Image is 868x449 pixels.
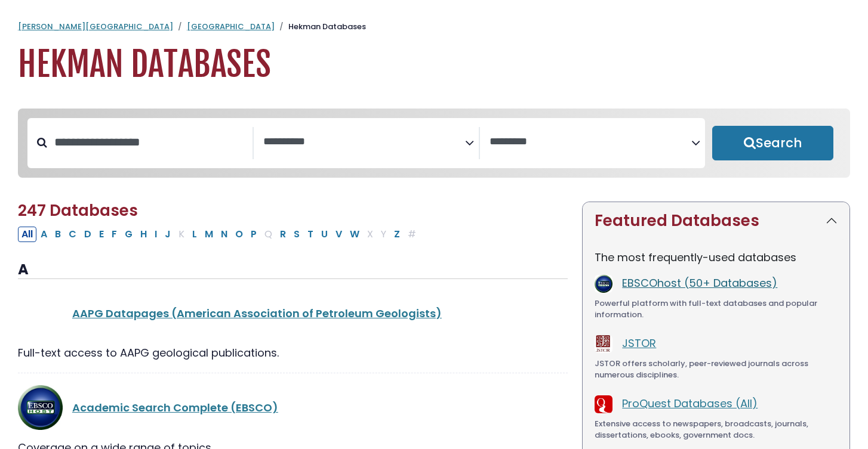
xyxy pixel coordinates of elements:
[595,418,838,441] div: Extensive access to newspapers, broadcasts, journals, dissertations, ebooks, government docs.
[490,136,691,148] textarea: Search
[81,227,95,242] button: Filter Results D
[18,45,850,85] h1: Hekman Databases
[18,227,36,242] button: All
[275,21,366,33] li: Hekman Databases
[201,227,217,242] button: Filter Results M
[595,249,838,265] p: The most frequently-used databases
[18,200,138,221] span: 247 Databases
[121,227,136,242] button: Filter Results G
[318,227,331,242] button: Filter Results U
[304,227,317,242] button: Filter Results T
[37,227,51,242] button: Filter Results A
[96,227,107,242] button: Filter Results E
[65,227,80,242] button: Filter Results C
[595,358,838,381] div: JSTOR offers scholarly, peer-reviewed journals across numerous disciplines.
[161,227,174,242] button: Filter Results J
[217,227,231,242] button: Filter Results N
[151,227,161,242] button: Filter Results I
[187,21,275,32] a: [GEOGRAPHIC_DATA]
[595,298,838,321] div: Powerful platform with full-text databases and popular information.
[276,227,290,242] button: Filter Results R
[137,227,150,242] button: Filter Results H
[622,275,777,290] a: EBSCOhost (50+ Databases)
[346,227,363,242] button: Filter Results W
[622,336,656,351] a: JSTOR
[72,400,278,415] a: Academic Search Complete (EBSCO)
[332,227,346,242] button: Filter Results V
[290,227,303,242] button: Filter Results S
[72,306,442,321] a: AAPG Datapages (American Association of Petroleum Geologists)
[390,227,404,242] button: Filter Results Z
[247,227,260,242] button: Filter Results P
[18,109,850,178] nav: Search filters
[622,396,758,411] a: ProQuest Databases (All)
[18,345,568,361] div: Full-text access to AAPG geological publications.
[18,226,421,241] div: Alpha-list to filter by first letter of database name
[47,132,253,152] input: Search database by title or keyword
[712,126,833,160] button: Submit for Search Results
[18,261,568,279] h3: A
[189,227,201,242] button: Filter Results L
[108,227,121,242] button: Filter Results F
[583,202,849,240] button: Featured Databases
[51,227,64,242] button: Filter Results B
[232,227,247,242] button: Filter Results O
[263,136,465,148] textarea: Search
[18,21,850,33] nav: breadcrumb
[18,21,173,32] a: [PERSON_NAME][GEOGRAPHIC_DATA]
